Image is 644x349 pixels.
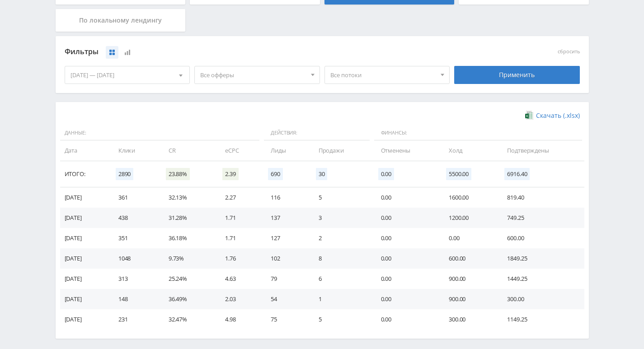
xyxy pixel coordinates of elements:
[310,140,372,161] td: Продажи
[160,187,216,208] td: 32.13%
[310,309,372,330] td: 5
[60,161,109,187] td: Итого:
[498,187,584,208] td: 819.40
[262,208,309,228] td: 137
[216,228,262,248] td: 1.71
[109,269,160,289] td: 313
[440,187,498,208] td: 1600.00
[216,208,262,228] td: 1.71
[310,208,372,228] td: 3
[330,66,436,84] span: Все потоки
[316,168,328,180] span: 30
[116,168,133,180] span: 2890
[65,45,450,59] div: Фильтры
[200,66,306,84] span: Все офферы
[262,140,309,161] td: Лиды
[160,309,216,330] td: 32.47%
[262,187,309,208] td: 116
[109,289,160,309] td: 148
[160,208,216,228] td: 31.28%
[160,140,216,161] td: CR
[378,168,394,180] span: 0.00
[372,269,440,289] td: 0.00
[216,140,262,161] td: eCPC
[440,269,498,289] td: 900.00
[60,126,260,141] span: Данные:
[262,228,309,248] td: 127
[310,187,372,208] td: 5
[372,187,440,208] td: 0.00
[60,289,109,309] td: [DATE]
[109,187,160,208] td: 361
[222,168,238,180] span: 2.39
[216,269,262,289] td: 4.63
[60,140,109,161] td: Дата
[109,248,160,269] td: 1048
[504,168,530,180] span: 6916.40
[454,66,580,84] div: Применить
[440,309,498,330] td: 300.00
[56,9,186,32] div: По локальному лендингу
[60,309,109,330] td: [DATE]
[264,126,369,141] span: Действия:
[109,309,160,330] td: 231
[65,66,190,84] div: [DATE] — [DATE]
[166,168,190,180] span: 23.88%
[372,289,440,309] td: 0.00
[310,289,372,309] td: 1
[262,269,309,289] td: 79
[525,111,579,120] a: Скачать (.xlsx)
[60,187,109,208] td: [DATE]
[498,309,584,330] td: 1149.25
[374,126,582,141] span: Финансы:
[525,111,533,120] img: xlsx
[498,269,584,289] td: 1449.25
[216,309,262,330] td: 4.98
[160,269,216,289] td: 25.24%
[440,289,498,309] td: 900.00
[160,289,216,309] td: 36.49%
[268,168,283,180] span: 690
[372,140,440,161] td: Отменены
[372,208,440,228] td: 0.00
[160,248,216,269] td: 9.73%
[60,208,109,228] td: [DATE]
[440,228,498,248] td: 0.00
[310,248,372,269] td: 8
[109,140,160,161] td: Клики
[446,168,471,180] span: 5500.00
[440,140,498,161] td: Холд
[109,208,160,228] td: 438
[498,289,584,309] td: 300.00
[310,269,372,289] td: 6
[536,112,580,119] span: Скачать (.xlsx)
[440,248,498,269] td: 600.00
[558,49,580,55] button: сбросить
[262,309,309,330] td: 75
[372,248,440,269] td: 0.00
[310,228,372,248] td: 2
[498,228,584,248] td: 600.00
[60,228,109,248] td: [DATE]
[498,208,584,228] td: 749.25
[262,248,309,269] td: 102
[60,248,109,269] td: [DATE]
[216,248,262,269] td: 1.76
[498,248,584,269] td: 1849.25
[372,309,440,330] td: 0.00
[262,289,309,309] td: 54
[160,228,216,248] td: 36.18%
[372,228,440,248] td: 0.00
[60,269,109,289] td: [DATE]
[498,140,584,161] td: Подтверждены
[216,289,262,309] td: 2.03
[109,228,160,248] td: 351
[440,208,498,228] td: 1200.00
[216,187,262,208] td: 2.27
